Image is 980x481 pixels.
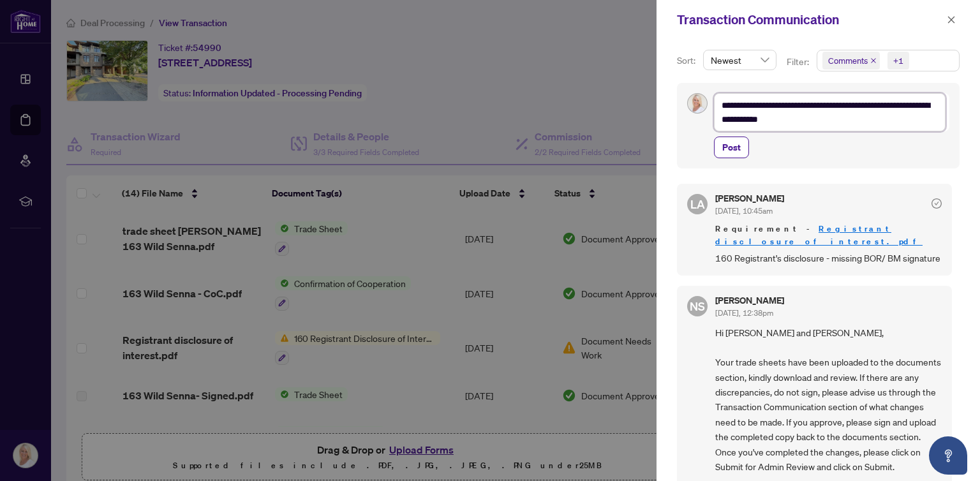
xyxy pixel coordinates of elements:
[787,55,811,69] p: Filter:
[715,223,942,248] span: Requirement -
[715,194,784,203] h5: [PERSON_NAME]
[715,223,923,247] a: Registrant disclosure of interest.pdf
[688,94,707,113] img: Profile Icon
[893,54,903,67] div: +1
[715,308,773,318] span: [DATE], 12:38pm
[711,50,769,70] span: Newest
[690,297,705,315] span: NS
[929,436,967,475] button: Open asap
[947,15,956,24] span: close
[690,195,705,213] span: LA
[715,206,773,216] span: [DATE], 10:45am
[715,296,784,305] h5: [PERSON_NAME]
[722,137,741,158] span: Post
[932,198,942,209] span: check-circle
[715,251,942,265] span: 160 Registrant's disclosure - missing BOR/ BM signature
[714,137,749,158] button: Post
[677,54,698,68] p: Sort:
[870,57,877,64] span: close
[828,54,868,67] span: Comments
[677,10,943,29] div: Transaction Communication
[822,52,880,70] span: Comments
